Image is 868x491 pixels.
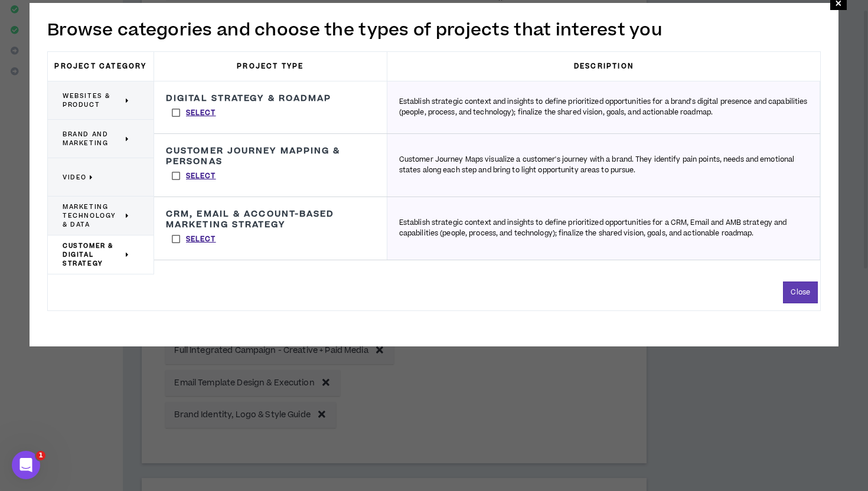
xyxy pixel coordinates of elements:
[166,146,375,167] h3: Customer Journey Mapping & Personas
[387,52,820,81] h3: Description
[154,52,387,81] h3: Project Type
[12,451,40,479] iframe: Intercom live chat
[63,91,123,109] span: Websites & Product
[399,218,808,239] p: Establish strategic context and insights to define prioritized opportunities for a CRM, Email and...
[399,155,808,176] p: Customer Journey Maps visualize a customer's journey with a brand. They identify pain points, nee...
[63,173,87,182] span: Video
[48,52,154,81] h3: Project Category
[186,108,216,119] p: Select
[63,130,123,148] span: Brand and Marketing
[36,451,45,460] span: 1
[166,209,375,230] h3: CRM, Email & Account-Based Marketing Strategy
[47,18,821,42] h2: Browse categories and choose the types of projects that interest you
[166,93,332,104] h3: Digital Strategy & Roadmap
[186,171,216,182] p: Select
[783,281,818,303] button: Close
[186,234,216,245] p: Select
[399,97,808,118] p: Establish strategic context and insights to define prioritized opportunities for a brand's digita...
[63,202,123,229] span: Marketing Technology & Data
[63,241,123,268] span: Customer & Digital Strategy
